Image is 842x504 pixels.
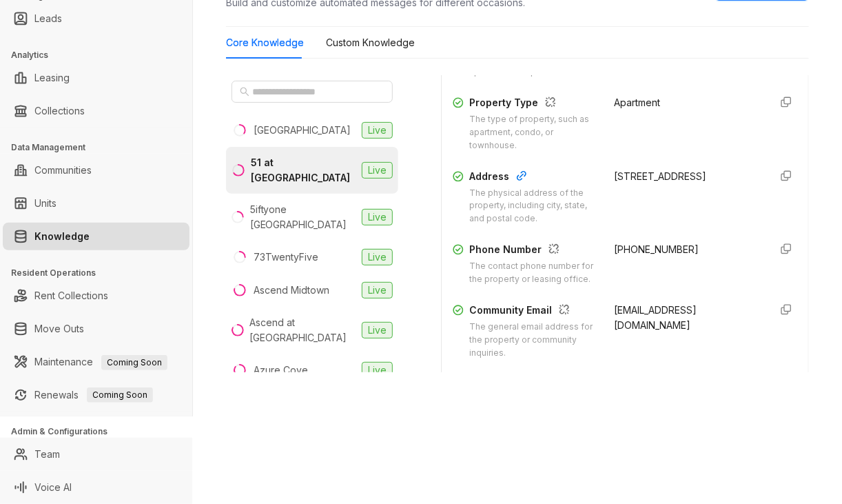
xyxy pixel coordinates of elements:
[614,243,699,255] span: [PHONE_NUMBER]
[469,95,597,113] div: Property Type
[34,190,57,217] a: Units
[362,249,393,265] span: Live
[3,381,189,409] li: Renewals
[101,355,167,370] span: Coming Soon
[34,381,153,409] a: RenewalsComing Soon
[3,474,189,501] li: Voice AI
[3,157,189,184] li: Communities
[469,187,597,226] div: The physical address of the property, including city, state, and postal code.
[34,157,92,184] a: Communities
[34,5,62,32] a: Leads
[3,190,189,217] li: Units
[254,283,329,298] div: Ascend Midtown
[362,322,393,339] span: Live
[3,348,189,376] li: Maintenance
[34,97,85,125] a: Collections
[34,315,84,343] a: Move Outs
[469,321,597,360] div: The general email address for the property or community inquiries.
[34,441,60,468] a: Team
[34,223,90,250] a: Knowledge
[11,425,192,438] h3: Admin & Configurations
[3,97,189,125] li: Collections
[469,169,597,187] div: Address
[3,5,189,32] li: Leads
[87,387,153,403] span: Coming Soon
[362,162,393,179] span: Live
[34,474,72,501] a: Voice AI
[614,304,697,331] span: [EMAIL_ADDRESS][DOMAIN_NAME]
[254,363,308,378] div: Azure Cove
[3,223,189,250] li: Knowledge
[226,35,304,50] div: Core Knowledge
[254,250,318,265] div: 73TwentyFive
[614,97,660,108] span: Apartment
[469,242,597,260] div: Phone Number
[34,282,108,310] a: Rent Collections
[362,282,393,299] span: Live
[3,441,189,468] li: Team
[11,141,192,154] h3: Data Management
[34,64,70,92] a: Leasing
[3,64,189,92] li: Leasing
[254,123,351,138] div: [GEOGRAPHIC_DATA]
[469,113,597,152] div: The type of property, such as apartment, condo, or townhouse.
[326,35,415,50] div: Custom Knowledge
[11,49,192,61] h3: Analytics
[469,303,597,321] div: Community Email
[362,362,393,379] span: Live
[3,315,189,343] li: Move Outs
[249,315,356,345] div: Ascend at [GEOGRAPHIC_DATA]
[3,282,189,310] li: Rent Collections
[251,155,356,185] div: 51 at [GEOGRAPHIC_DATA]
[362,122,393,139] span: Live
[362,209,393,225] span: Live
[614,169,759,184] div: [STREET_ADDRESS]
[469,260,597,286] div: The contact phone number for the property or leasing office.
[250,202,356,232] div: 5iftyone [GEOGRAPHIC_DATA]
[240,87,249,97] span: search
[11,267,192,279] h3: Resident Operations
